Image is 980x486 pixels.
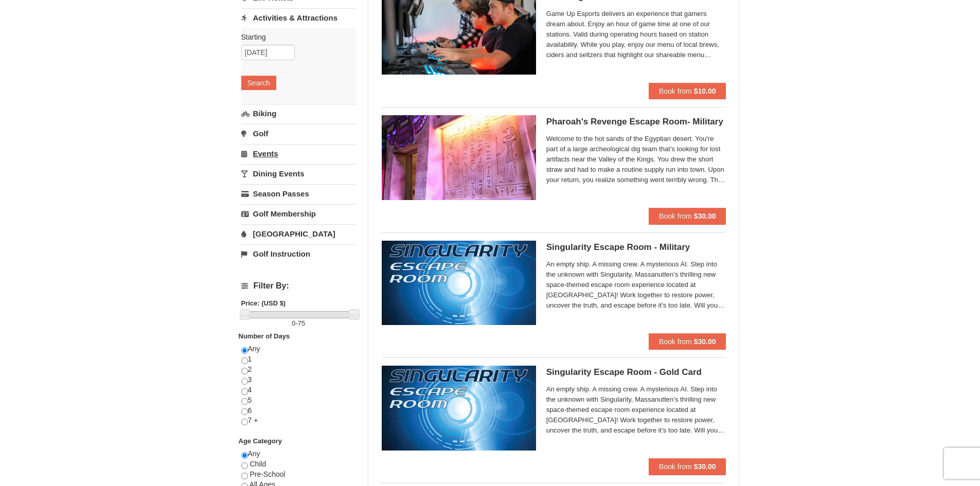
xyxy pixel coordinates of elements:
[546,384,726,436] span: An empty ship. A missing crew. A mysterious AI. Step into the unknown with Singularity, Massanutt...
[239,437,282,445] strong: Age Category
[546,134,726,185] span: Welcome to the hot sands of the Egyptian desert. You're part of a large archeological dig team th...
[694,87,716,95] strong: $10.00
[659,462,692,471] span: Book from
[382,241,536,325] img: 6619913-520-2f5f5301.jpg
[292,319,295,327] span: 0
[241,344,356,436] div: Any 1 2 3 4 5 6 7 +
[382,366,536,450] img: 6619913-513-94f1c799.jpg
[250,470,285,478] span: Pre-School
[649,333,726,350] button: Book from $30.00
[241,104,356,123] a: Biking
[382,115,536,200] img: 6619913-410-20a124c9.jpg
[694,337,716,346] strong: $30.00
[694,462,716,471] strong: $30.00
[649,458,726,475] button: Book from $30.00
[546,259,726,311] span: An empty ship. A missing crew. A mysterious AI. Step into the unknown with Singularity, Massanutt...
[241,32,348,42] label: Starting
[546,242,726,253] h5: Singularity Escape Room - Military
[546,9,726,60] span: Game Up Esports delivers an experience that gamers dream about. Enjoy an hour of game time at one...
[241,204,356,223] a: Golf Membership
[241,164,356,183] a: Dining Events
[241,76,276,90] button: Search
[659,87,692,95] span: Book from
[694,212,716,220] strong: $30.00
[649,83,726,99] button: Book from $10.00
[241,299,286,307] strong: Price: (USD $)
[250,460,266,468] span: Child
[241,244,356,263] a: Golf Instruction
[241,124,356,143] a: Golf
[298,319,305,327] span: 75
[241,184,356,203] a: Season Passes
[546,367,726,377] h5: Singularity Escape Room - Gold Card
[241,224,356,243] a: [GEOGRAPHIC_DATA]
[241,318,356,329] label: -
[241,8,356,27] a: Activities & Attractions
[239,332,290,340] strong: Number of Days
[649,208,726,224] button: Book from $30.00
[241,281,356,291] h4: Filter By:
[241,144,356,163] a: Events
[659,337,692,346] span: Book from
[546,117,726,127] h5: Pharoah's Revenge Escape Room- Military
[659,212,692,220] span: Book from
